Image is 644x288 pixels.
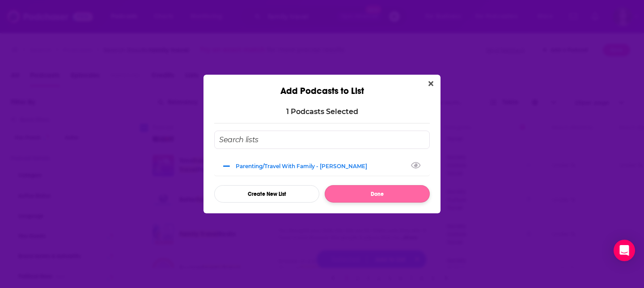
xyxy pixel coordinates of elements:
[614,240,635,261] div: Open Intercom Messenger
[203,75,441,97] div: Add Podcasts to List
[214,156,430,176] div: Parenting/Travel with family - Susan Catto
[367,168,373,169] button: View Link
[214,131,430,203] div: Add Podcast To List
[286,107,358,116] p: 1 Podcast s Selected
[325,185,430,203] button: Done
[425,78,437,89] button: Close
[214,131,430,149] input: Search lists
[236,163,373,169] div: Parenting/Travel with family - [PERSON_NAME]
[214,185,319,203] button: Create New List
